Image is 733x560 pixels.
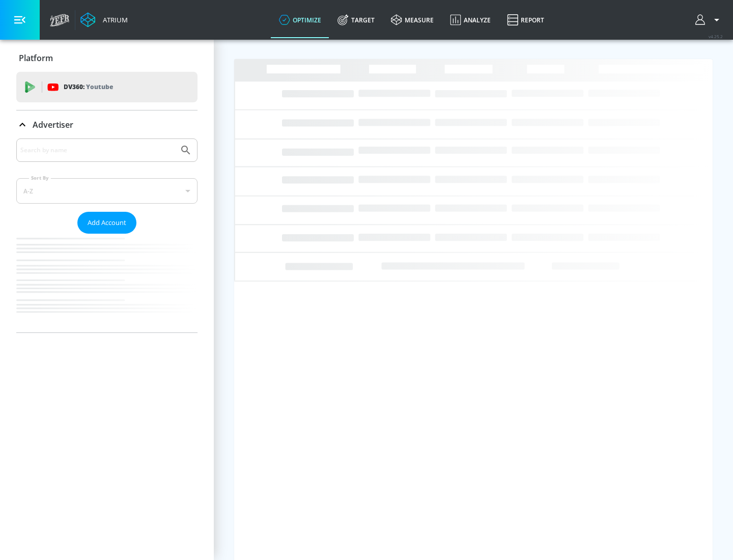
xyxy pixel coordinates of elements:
p: Advertiser [33,119,73,130]
p: Platform [19,52,53,64]
a: Atrium [80,12,128,27]
div: Platform [16,44,198,72]
button: Add Account [77,212,136,234]
label: Sort By [29,175,51,181]
a: Target [329,2,383,38]
p: Youtube [86,81,113,92]
div: Advertiser [16,138,198,332]
span: v 4.25.2 [709,34,723,39]
a: optimize [271,2,329,38]
input: Search by name [20,144,175,157]
span: Add Account [88,217,126,229]
nav: list of Advertiser [16,234,198,332]
div: Atrium [99,15,128,24]
div: DV360: Youtube [16,72,198,102]
a: measure [383,2,442,38]
a: Report [499,2,552,38]
p: DV360: [64,81,113,93]
div: Advertiser [16,110,198,139]
div: A-Z [16,178,198,204]
a: Analyze [442,2,499,38]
